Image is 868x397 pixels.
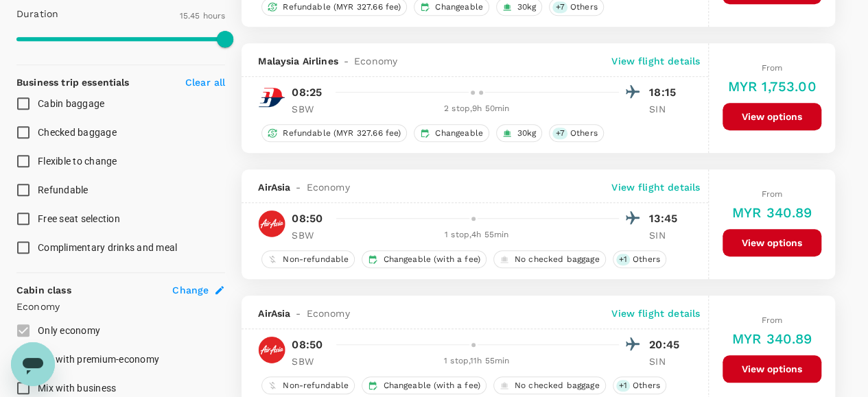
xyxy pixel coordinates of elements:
[292,228,326,242] p: SBW
[649,354,683,368] p: SIN
[732,202,812,224] h6: MYR 340.89
[277,1,406,13] span: Refundable (MYR 327.66 fee)
[38,242,177,253] span: Complimentary drinks and meal
[613,250,666,268] div: +1Others
[185,75,225,89] p: Clear all
[38,156,117,167] span: Flexible to change
[627,380,666,392] span: Others
[38,383,116,394] span: Mix with business
[38,213,120,224] span: Free seat selection
[613,376,666,394] div: +1Others
[292,84,322,101] p: 08:25
[16,7,58,21] p: Duration
[258,210,285,237] img: AK
[258,180,290,194] span: AirAsia
[723,229,821,256] button: View options
[38,184,89,195] span: Refundable
[354,54,397,68] span: Economy
[277,128,406,139] span: Refundable (MYR 327.66 fee)
[414,124,489,142] div: Changeable
[649,228,683,242] p: SIN
[723,355,821,383] button: View options
[277,380,354,392] span: Non-refundable
[290,180,306,194] span: -
[512,1,542,13] span: 30kg
[16,77,130,88] strong: Business trip essentials
[509,254,605,265] span: No checked baggage
[11,342,55,386] iframe: Button to launch messaging window
[723,103,821,130] button: View options
[762,63,783,73] span: From
[728,75,817,97] h6: MYR 1,753.00
[180,11,226,21] span: 15.45 hours
[38,127,117,138] span: Checked baggage
[38,325,100,336] span: Only economy
[552,128,567,139] span: + 7
[306,180,349,194] span: Economy
[762,315,783,325] span: From
[261,250,355,268] div: Non-refundable
[611,180,700,194] p: View flight details
[649,102,683,116] p: SIN
[549,124,603,142] div: +7Others
[362,376,486,394] div: Changeable (with a fee)
[338,54,354,68] span: -
[292,102,326,116] p: SBW
[38,98,104,109] span: Cabin baggage
[261,124,407,142] div: Refundable (MYR 327.66 fee)
[292,354,326,368] p: SBW
[565,1,603,13] span: Others
[649,337,683,353] p: 20:45
[377,254,485,265] span: Changeable (with a fee)
[277,254,354,265] span: Non-refundable
[292,337,322,353] p: 08:50
[258,306,290,320] span: AirAsia
[509,380,605,392] span: No checked baggage
[512,128,542,139] span: 30kg
[649,84,683,101] p: 18:15
[334,228,619,242] div: 1 stop , 4h 55min
[172,283,209,297] span: Change
[732,328,812,350] h6: MYR 340.89
[627,254,666,265] span: Others
[258,54,338,68] span: Malaysia Airlines
[292,210,322,227] p: 08:50
[334,102,619,116] div: 2 stop , 9h 50min
[649,210,683,227] p: 13:45
[565,128,603,139] span: Others
[430,128,489,139] span: Changeable
[258,336,285,363] img: AK
[261,376,355,394] div: Non-refundable
[493,376,606,394] div: No checked baggage
[16,300,225,313] p: Economy
[38,354,159,365] span: Mix with premium-economy
[430,1,489,13] span: Changeable
[611,306,700,320] p: View flight details
[258,84,285,111] img: MH
[334,354,619,368] div: 1 stop , 11h 55min
[377,380,485,392] span: Changeable (with a fee)
[290,306,306,320] span: -
[616,254,630,265] span: + 1
[616,380,630,392] span: + 1
[362,250,486,268] div: Changeable (with a fee)
[306,306,349,320] span: Economy
[762,189,783,199] span: From
[552,1,567,13] span: + 7
[611,54,700,68] p: View flight details
[16,285,71,296] strong: Cabin class
[493,250,606,268] div: No checked baggage
[496,124,543,142] div: 30kg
